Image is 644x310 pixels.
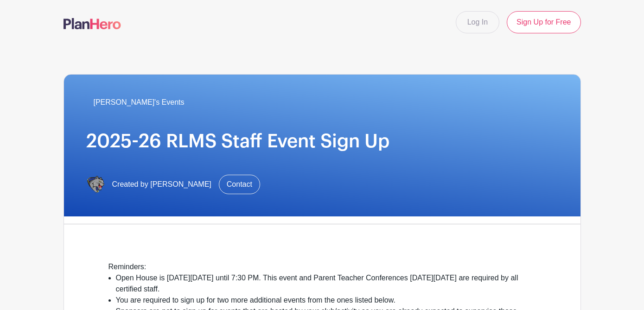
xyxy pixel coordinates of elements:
span: Created by [PERSON_NAME] [112,179,211,190]
li: You are required to sign up for two more additional events from the ones listed below. [116,295,536,306]
div: Reminders: [108,261,536,272]
img: logo-507f7623f17ff9eddc593b1ce0a138ce2505c220e1c5a4e2b4648c50719b7d32.svg [64,18,121,29]
a: Sign Up for Free [507,11,580,33]
span: [PERSON_NAME]'s Events [94,97,185,108]
h1: 2025-26 RLMS Staff Event Sign Up [86,130,558,152]
a: Contact [219,175,260,194]
li: Open House is [DATE][DATE] until 7:30 PM. This event and Parent Teacher Conferences [DATE][DATE] ... [116,272,536,295]
img: IMG_6734.PNG [86,175,105,194]
a: Log In [456,11,499,33]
